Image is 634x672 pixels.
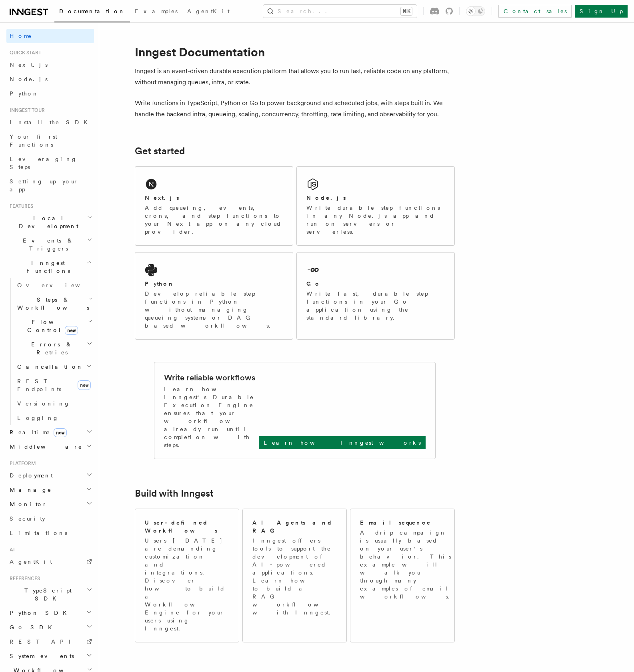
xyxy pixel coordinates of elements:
[6,129,94,152] a: Your first Functions
[10,178,78,193] span: Setting up your app
[6,486,52,494] span: Manage
[135,97,455,120] p: Write functions in TypeScript, Python or Go to power background and scheduled jobs, with steps bu...
[6,115,94,129] a: Install the SDK
[135,8,178,14] span: Examples
[14,292,94,315] button: Steps & Workflows
[264,439,421,447] p: Learn how Inngest works
[242,509,347,642] a: AI Agents and RAGInngest offers tools to support the development of AI-powered applications. Lear...
[135,145,185,157] a: Get started
[17,400,70,407] span: Versioning
[135,66,455,88] p: Inngest is an event-driven durable execution platform that allows you to run fast, reliable code ...
[10,76,48,82] span: Node.js
[6,237,87,252] span: Events & Triggers
[14,363,83,371] span: Cancellation
[306,194,346,202] h2: Node.js
[14,296,89,312] span: Steps & Workflows
[10,559,52,565] span: AgentKit
[6,203,33,209] span: Features
[164,385,259,449] p: Learn how Inngest's Durable Execution Engine ensures that your workflow already run until complet...
[6,471,53,479] span: Deployment
[14,340,87,356] span: Errors & Retries
[54,2,130,22] a: Documentation
[360,519,431,527] h2: Email sequence
[78,380,91,390] span: new
[14,337,94,360] button: Errors & Retries
[14,278,94,292] a: Overview
[6,29,94,43] a: Home
[6,652,74,660] span: System events
[135,45,455,59] h1: Inngest Documentation
[6,468,94,483] button: Deployment
[164,372,255,383] h2: Write reliable workflows
[10,638,78,645] span: REST API
[17,415,59,421] span: Logging
[360,529,454,600] p: A drip campaign is usually based on your user's behavior. This example will walk you through many...
[6,634,94,649] a: REST API
[14,318,88,334] span: Flow Control
[54,428,67,437] span: new
[6,547,15,553] span: AI
[10,530,67,536] span: Limitations
[6,583,94,606] button: TypeScript SDK
[135,166,293,246] a: Next.jsAdd queueing, events, crons, and step functions to your Next app on any cloud provider.
[6,50,41,56] span: Quick start
[14,411,94,425] a: Logging
[10,119,92,125] span: Install the SDK
[10,62,48,68] span: Next.js
[14,396,94,411] a: Versioning
[306,280,321,288] h2: Go
[6,72,94,86] a: Node.js
[252,519,338,535] h2: AI Agents and RAG
[6,214,87,230] span: Local Development
[263,5,417,18] button: Search...⌘K
[10,156,77,170] span: Leveraging Steps
[6,587,86,602] span: TypeScript SDK
[130,2,182,22] a: Examples
[575,5,628,18] a: Sign Up
[350,509,454,642] a: Email sequenceA drip campaign is usually based on your user's behavior. This example will walk yo...
[135,509,239,642] a: User-defined WorkflowsUsers [DATE] are demanding customization and integrations. Discover how to ...
[65,326,78,335] span: new
[252,537,338,616] p: Inngest offers tools to support the development of AI-powered applications. Learn how to build a ...
[6,623,57,631] span: Go SDK
[10,32,32,40] span: Home
[6,211,94,233] button: Local Development
[145,537,229,632] p: Users [DATE] are demanding customization and integrations. Discover how to build a Workflow Engin...
[14,360,94,374] button: Cancellation
[6,609,72,617] span: Python SDK
[59,8,125,14] span: Documentation
[6,500,47,508] span: Monitor
[306,290,445,322] p: Write fast, durable step functions in your Go application using the standard library.
[6,620,94,634] button: Go SDK
[6,483,94,497] button: Manage
[401,7,412,15] kbd: ⌘K
[6,152,94,174] a: Leveraging Steps
[14,374,94,396] a: REST Endpointsnew
[17,378,61,392] span: REST Endpoints
[6,58,94,72] a: Next.js
[306,204,445,236] p: Write durable step functions in any Node.js app and run on servers or serverless.
[6,428,67,436] span: Realtime
[10,515,45,522] span: Security
[6,107,45,113] span: Inngest tour
[6,460,36,467] span: Platform
[6,259,86,275] span: Inngest Functions
[6,256,94,278] button: Inngest Functions
[10,90,39,97] span: Python
[6,606,94,620] button: Python SDK
[14,315,94,337] button: Flow Controlnew
[259,436,426,449] a: Learn how Inngest works
[466,6,485,16] button: Toggle dark mode
[6,526,94,540] a: Limitations
[6,555,94,569] a: AgentKit
[6,443,82,451] span: Middleware
[6,439,94,454] button: Middleware
[6,511,94,526] a: Security
[145,194,179,202] h2: Next.js
[187,8,230,14] span: AgentKit
[17,282,100,288] span: Overview
[135,252,293,340] a: PythonDevelop reliable step functions in Python without managing queueing systems or DAG based wo...
[10,133,57,148] span: Your first Functions
[296,252,455,340] a: GoWrite fast, durable step functions in your Go application using the standard library.
[145,204,283,236] p: Add queueing, events, crons, and step functions to your Next app on any cloud provider.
